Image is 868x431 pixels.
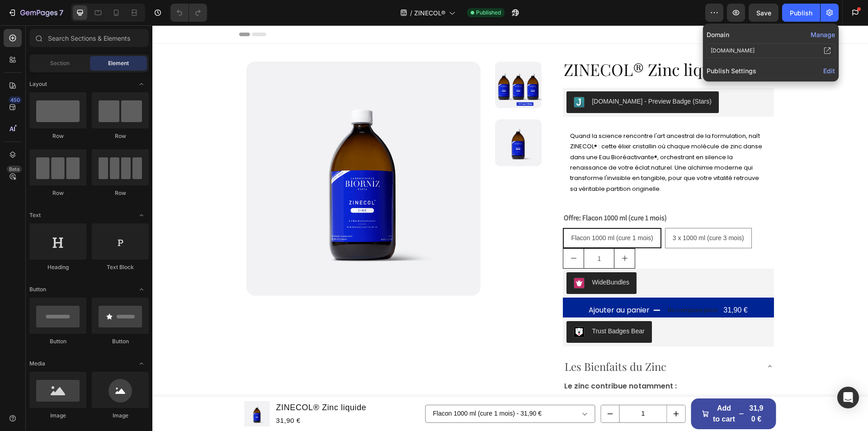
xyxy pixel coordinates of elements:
[418,106,610,168] span: Quand la science rencontre l'art ancestral de la formulation, naît ZINECOL® : cette élixir crista...
[29,337,86,346] div: Button
[92,263,149,271] div: Text Block
[414,8,445,18] span: ZINECOL®
[711,47,755,55] div: [DOMAIN_NAME]
[9,96,22,104] div: 450
[436,279,497,292] div: Ajouter au panier
[421,71,432,82] img: Judgeme.png
[92,337,149,346] div: Button
[476,9,501,17] span: Published
[520,209,592,216] span: 3 x 1000 ml (cure 3 mois)
[29,29,149,47] input: Search Sections & Elements
[595,377,613,400] div: 31,90 €
[439,71,559,81] div: [DOMAIN_NAME] - Preview Badge (Stars)
[811,30,835,39] button: Manage
[29,412,86,420] div: Image
[29,132,86,140] div: Row
[410,186,515,199] legend: Offre: Flacon 1000 ml (cure 1 mois)
[92,412,149,420] div: Image
[439,301,492,311] div: Trust Badges Bear
[92,132,149,140] div: Row
[134,282,149,297] span: Toggle open
[410,8,412,18] span: /
[419,209,500,216] span: Flacon 1000 ml (cure 1 mois)
[59,7,63,18] p: 7
[790,8,812,18] div: Publish
[707,30,729,39] p: Domain
[431,223,462,243] input: quantity
[823,67,835,75] span: Edit
[561,378,583,399] div: Add to cart
[29,80,47,88] span: Layout
[410,272,622,293] button: Ajouter au panier
[29,189,86,197] div: Row
[412,355,524,366] strong: Le zinc contribue notamment :
[421,252,432,263] img: Wide%20Bundles.png
[7,166,22,173] div: Beta
[414,296,499,317] button: Trust Badges Bear
[411,223,431,243] button: decrement
[134,356,149,371] span: Toggle open
[837,387,859,408] div: Open Intercom Messenger
[343,36,390,83] img: 3 flacons de ZINECOL Zinc liquide 1000 ml - Offre remisée
[749,4,778,22] button: Save
[29,360,45,368] span: Media
[152,25,868,431] iframe: Design area
[539,373,624,404] button: Add to cart
[50,59,70,67] span: Section
[4,4,67,22] button: 7
[29,211,41,219] span: Text
[29,263,86,271] div: Heading
[134,77,149,91] span: Toggle open
[108,59,129,67] span: Element
[94,36,328,270] img: Flacon en verre ambré de ZINECOL Zinc liquide - Haute assimilation
[92,189,149,197] div: Row
[29,285,46,294] span: Button
[756,9,771,17] span: Save
[462,223,482,243] button: increment
[414,247,484,269] button: WideBundles
[467,380,515,397] input: quantity
[343,94,390,141] img: Flacon en verre ambré de ZINECOL Zinc liquide - Haute assimilation
[170,4,207,22] div: Undo/Redo
[439,252,477,262] div: WideBundles
[707,66,756,76] span: Publish Settings
[421,301,432,312] img: CLDR_q6erfwCEAE=.png
[570,278,596,293] div: 31,90 €
[515,282,565,288] p: No compare price
[414,66,566,88] button: Judge.me - Preview Badge (Stars)
[515,380,533,397] button: increment
[782,4,820,22] button: Publish
[412,332,514,351] p: Les Bienfaits du Zinc
[134,208,149,223] span: Toggle open
[449,380,467,397] button: decrement
[410,33,622,56] h1: ZINECOL® Zinc liquide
